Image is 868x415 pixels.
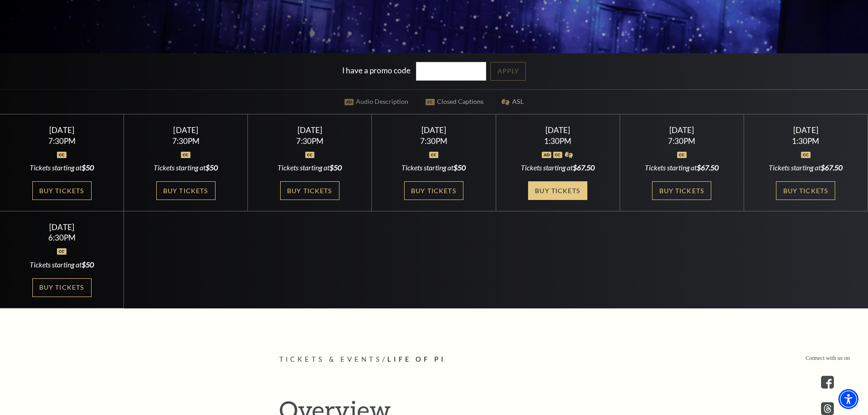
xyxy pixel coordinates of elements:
div: [DATE] [11,125,113,135]
div: Tickets starting at [259,163,361,173]
div: [DATE] [631,125,733,135]
div: 7:30PM [135,137,237,145]
div: Tickets starting at [755,163,857,173]
div: Tickets starting at [11,163,113,173]
div: 6:30PM [11,234,113,241]
a: Buy Tickets [776,181,835,200]
span: $50 [82,163,94,172]
span: $50 [82,260,94,269]
div: 1:30PM [755,137,857,145]
span: $50 [453,163,466,172]
label: I have a promo code [342,66,411,75]
span: $50 [329,163,342,172]
a: Buy Tickets [32,278,92,297]
p: / [279,354,589,365]
div: [DATE] [135,125,237,135]
div: Accessibility Menu [838,389,858,409]
a: Buy Tickets [156,181,216,200]
a: Buy Tickets [652,181,711,200]
div: Tickets starting at [383,163,485,173]
a: Buy Tickets [404,181,463,200]
div: 7:30PM [383,137,485,145]
div: 1:30PM [507,137,609,145]
span: $67.50 [697,163,719,172]
p: Connect with us on [806,354,850,363]
a: threads.com - open in a new tab [821,402,834,415]
div: Tickets starting at [507,163,609,173]
a: Buy Tickets [280,181,339,200]
a: facebook - open in a new tab [821,376,834,389]
div: [DATE] [507,125,609,135]
div: [DATE] [11,222,113,232]
div: 7:30PM [631,137,733,145]
span: Tickets & Events [279,355,383,363]
div: Tickets starting at [135,163,237,173]
div: 7:30PM [259,137,361,145]
span: Life of Pi [387,355,446,363]
div: Tickets starting at [631,163,733,173]
div: 7:30PM [11,137,113,145]
div: Tickets starting at [11,260,113,270]
span: $67.50 [573,163,595,172]
div: [DATE] [383,125,485,135]
a: Buy Tickets [32,181,92,200]
span: $50 [205,163,218,172]
div: [DATE] [259,125,361,135]
a: Buy Tickets [528,181,587,200]
div: [DATE] [755,125,857,135]
span: $67.50 [821,163,842,172]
